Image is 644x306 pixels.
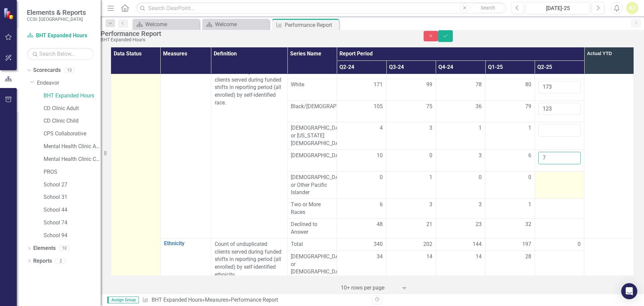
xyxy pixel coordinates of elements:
div: Performance Report [231,297,278,303]
span: Black/[DEMOGRAPHIC_DATA] [291,103,333,111]
a: School 94 [44,232,101,239]
span: 1 [479,124,482,132]
span: 79 [525,103,531,111]
a: CD Clinic Child [44,117,101,125]
span: 3 [429,201,432,209]
a: School 44 [44,206,101,214]
a: Elements [33,245,56,252]
a: Measures [205,297,228,303]
span: 171 [374,81,383,89]
span: 99 [426,81,432,89]
span: 202 [423,241,432,248]
span: 0 [429,152,432,160]
input: Search Below... [27,48,94,60]
span: Declined to Answer [291,221,333,236]
button: Search [471,3,504,13]
a: CD Clinic Adult [44,105,101,113]
div: 10 [59,246,70,251]
div: BHT Expanded Hours [101,37,410,42]
p: Count of unduplicated clients served during funded shifts in reporting period (all enrolled) by s... [215,69,284,107]
span: 0 [380,174,383,181]
span: Assign Group [107,297,139,303]
div: Performance Report [101,30,410,37]
a: Scorecards [33,67,61,74]
span: 0 [479,174,482,181]
a: Welcome [204,20,268,29]
span: 36 [476,103,482,111]
span: [DEMOGRAPHIC_DATA] or [US_STATE][DEMOGRAPHIC_DATA] [291,124,333,147]
span: 34 [377,253,383,261]
span: 78 [476,81,482,89]
span: 0 [528,174,531,181]
span: [DEMOGRAPHIC_DATA] [291,152,333,160]
span: 6 [380,201,383,209]
div: Open Intercom Messenger [621,283,637,299]
span: 3 [479,201,482,209]
div: Performance Report [285,21,337,29]
span: 1 [429,174,432,181]
a: Welcome [134,20,198,29]
a: Mental Health Clinic Adult [44,143,101,150]
a: BHT Expanded Hours [152,297,202,303]
span: 3 [479,152,482,160]
span: White [291,81,333,89]
span: 10 [377,152,383,160]
span: Two or More Races [291,201,333,216]
span: 80 [525,81,531,89]
span: 23 [476,221,482,228]
p: Count of unduplicated clients served during funded shifts in reporting period (all enrolled) by s... [215,241,284,279]
span: 32 [525,221,531,228]
span: 6 [528,152,531,160]
a: BHT Expanded Hours [44,92,101,100]
span: 4 [380,124,383,132]
a: School 74 [44,219,101,227]
span: 3 [429,124,432,132]
a: Reports [33,257,52,265]
span: 14 [426,253,432,261]
a: PROS [44,168,101,176]
a: BHT Expanded Hours [27,32,94,40]
input: Search ClearPoint... [136,2,506,14]
div: 13 [64,68,75,73]
span: 75 [426,103,432,111]
span: 0 [578,241,581,248]
span: [DEMOGRAPHIC_DATA] or [DEMOGRAPHIC_DATA] [291,253,333,276]
a: Ethnicity [164,241,208,247]
span: 105 [374,103,383,111]
span: 28 [525,253,531,261]
span: Total [291,241,333,248]
a: School 31 [44,193,101,201]
div: [DATE]-25 [528,4,588,12]
a: CPS Collaborative [44,130,101,138]
a: Mental Health Clinic Child [44,156,101,163]
a: Endeavor [37,79,101,87]
a: Race [164,69,208,75]
div: 2 [55,258,66,264]
span: 21 [426,221,432,228]
small: CCSI: [GEOGRAPHIC_DATA] [27,16,86,22]
button: [DATE]-25 [526,2,590,14]
div: Welcome [145,20,198,29]
span: 1 [528,201,531,209]
span: 144 [473,241,482,248]
div: » » [142,296,367,304]
span: [DEMOGRAPHIC_DATA] or Other Pacific Islander [291,174,333,197]
span: Search [481,5,495,10]
span: Elements & Reports [27,8,86,16]
button: AZ [626,2,638,14]
span: 197 [522,241,531,248]
span: 48 [377,221,383,228]
span: 1 [528,124,531,132]
div: Welcome [215,20,268,29]
span: 14 [476,253,482,261]
img: ClearPoint Strategy [3,8,15,19]
span: 340 [374,241,383,248]
a: School 27 [44,181,101,189]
